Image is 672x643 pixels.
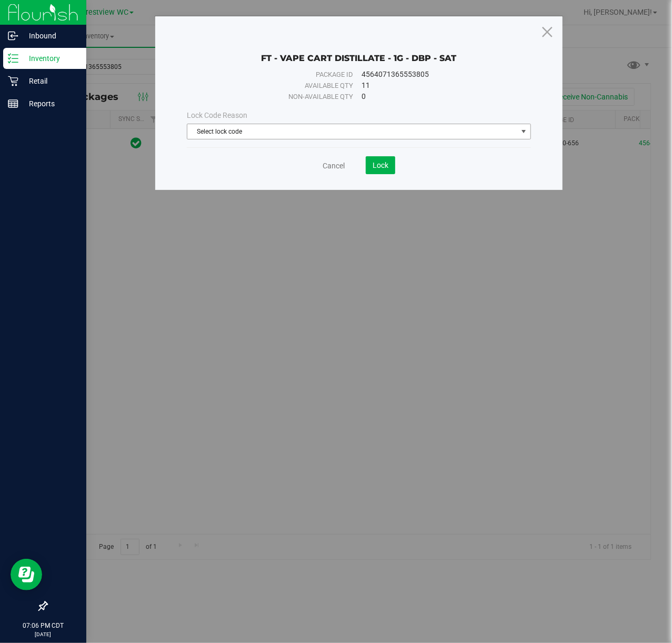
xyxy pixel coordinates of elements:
[362,91,516,102] div: 0
[187,37,530,64] div: FT - VAPE CART DISTILLATE - 1G - DBP - SAT
[8,76,18,86] inline-svg: Retail
[11,559,42,590] iframe: Resource center
[202,92,353,102] div: Non-available qty
[187,124,517,139] span: Select lock code
[517,124,530,139] span: select
[187,111,247,119] span: Lock Code Reason
[8,31,18,41] inline-svg: Inbound
[8,53,18,64] inline-svg: Inventory
[18,75,82,87] p: Retail
[373,161,388,169] span: Lock
[366,156,395,174] button: Lock
[5,621,82,630] p: 07:06 PM CDT
[323,160,345,171] a: Cancel
[362,80,516,91] div: 11
[8,98,18,109] inline-svg: Reports
[18,29,82,42] p: Inbound
[18,97,82,110] p: Reports
[5,630,82,638] p: [DATE]
[202,81,353,91] div: Available qty
[202,69,353,80] div: Package ID
[362,69,516,80] div: 4564071365553805
[18,52,82,65] p: Inventory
